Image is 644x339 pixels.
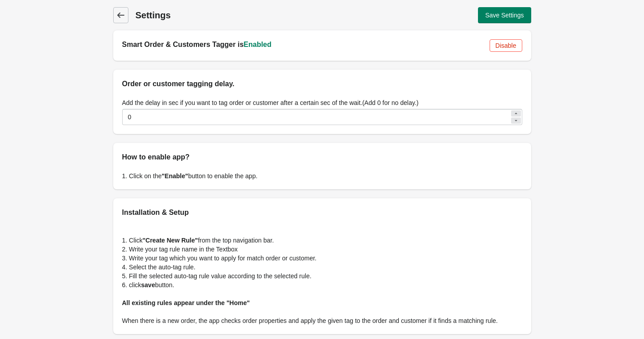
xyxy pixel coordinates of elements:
h1: Settings [136,9,317,21]
p: 1. Click from the top navigation bar. [122,236,522,245]
h2: Installation & Setup [122,207,522,218]
h2: How to enable app? [122,152,522,163]
p: 2. Write your tag rule name in the Textbox [122,245,522,254]
span: Disable [495,42,516,49]
label: Add the delay in sec if you want to tag order or customer after a certain sec of the wait.(Add 0 ... [122,98,419,107]
b: save [141,281,155,289]
input: delay in sec [122,109,510,125]
p: 5. Fill the selected auto-tag rule value according to the selected rule. [122,272,522,280]
p: 1. Click on the button to enable the app. [122,172,522,180]
span: Enabled [243,41,271,48]
p: When there is a new order, the app checks order properties and apply the given tag to the order a... [122,316,522,325]
button: Disable [490,39,522,52]
b: "Enable" [162,172,188,180]
p: 6. click button. [122,280,522,289]
b: "Create New Rule" [142,237,198,244]
h2: Smart Order & Customers Tagger is [122,39,482,50]
button: Save Settings [478,7,531,23]
h2: Order or customer tagging delay. [122,79,522,89]
b: All existing rules appear under the "Home" [122,299,250,306]
span: Save Settings [485,12,524,19]
p: 3. Write your tag which you want to apply for match order or customer. [122,254,522,263]
p: 4. Select the auto-tag rule. [122,263,522,272]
